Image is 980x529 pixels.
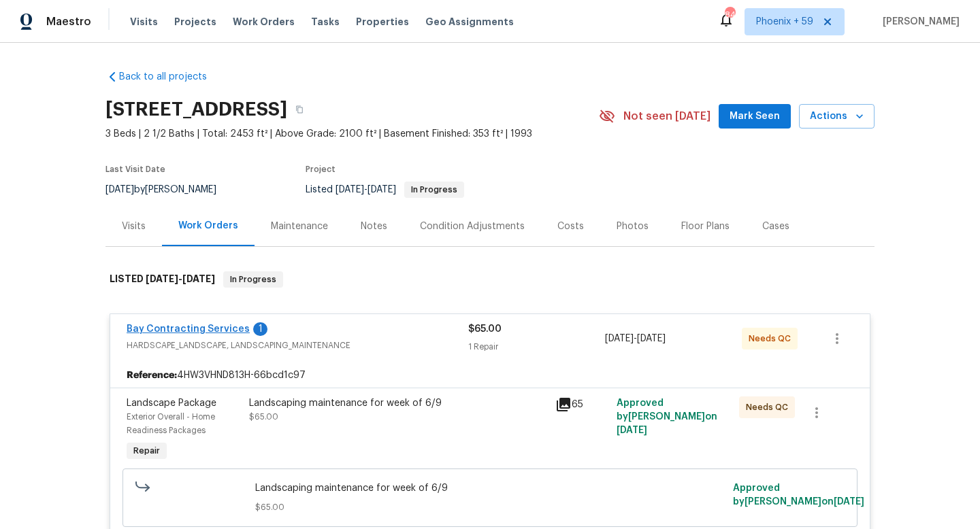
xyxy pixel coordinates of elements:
[105,127,599,141] span: 3 Beds | 2 1/2 Baths | Total: 2453 ft² | Above Grade: 2100 ft² | Basement Finished: 353 ft² | 1993
[730,108,780,125] span: Mark Seen
[105,165,165,173] span: Last Visit Date
[130,15,158,29] span: Visits
[557,220,584,233] div: Costs
[306,165,336,173] span: Project
[425,15,514,29] span: Geo Assignments
[127,398,216,408] span: Landscape Package
[756,15,813,29] span: Phoenix + 59
[255,481,725,495] span: Landscaping maintenance for week of 6/9
[178,219,238,233] div: Work Orders
[617,220,649,233] div: Photos
[146,274,215,284] span: -
[468,340,605,354] div: 1 Repair
[249,396,547,410] div: Landscaping maintenance for week of 6/9
[255,500,725,514] span: $65.00
[725,8,734,22] div: 844
[605,334,634,343] span: [DATE]
[762,220,789,233] div: Cases
[555,396,608,413] div: 65
[182,274,215,284] span: [DATE]
[146,274,178,284] span: [DATE]
[233,15,295,29] span: Work Orders
[110,271,215,288] h6: LISTED
[406,186,463,194] span: In Progress
[799,104,875,129] button: Actions
[105,185,134,194] span: [DATE]
[617,398,717,435] span: Approved by [PERSON_NAME] on
[311,17,340,27] span: Tasks
[225,273,282,286] span: In Progress
[127,369,177,382] b: Reference:
[105,103,287,116] h2: [STREET_ADDRESS]
[336,185,396,194] span: -
[681,220,730,233] div: Floor Plans
[605,332,666,345] span: -
[749,332,796,345] span: Needs QC
[623,109,710,123] span: Not seen [DATE]
[834,497,864,507] span: [DATE]
[46,15,91,29] span: Maestro
[617,426,647,435] span: [DATE]
[356,15,409,29] span: Properties
[122,220,146,233] div: Visits
[110,363,870,388] div: 4HW3VHND813H-66bcd1c97
[306,185,464,194] span: Listed
[127,324,250,334] a: Bay Contracting Services
[719,104,791,129] button: Mark Seen
[271,220,328,233] div: Maintenance
[128,444,165,458] span: Repair
[420,220,525,233] div: Condition Adjustments
[877,15,960,29] span: [PERSON_NAME]
[637,334,666,343] span: [DATE]
[746,400,794,414] span: Needs QC
[253,322,267,336] div: 1
[367,185,396,194] span: [DATE]
[287,97,312,122] button: Copy Address
[810,108,864,125] span: Actions
[105,258,875,301] div: LISTED [DATE]-[DATE]In Progress
[174,15,216,29] span: Projects
[105,182,233,198] div: by [PERSON_NAME]
[105,70,236,84] a: Back to all projects
[127,339,468,352] span: HARDSCAPE_LANDSCAPE, LANDSCAPING_MAINTENANCE
[249,413,278,421] span: $65.00
[733,483,864,507] span: Approved by [PERSON_NAME] on
[127,413,215,434] span: Exterior Overall - Home Readiness Packages
[336,185,364,194] span: [DATE]
[361,220,387,233] div: Notes
[468,324,502,334] span: $65.00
